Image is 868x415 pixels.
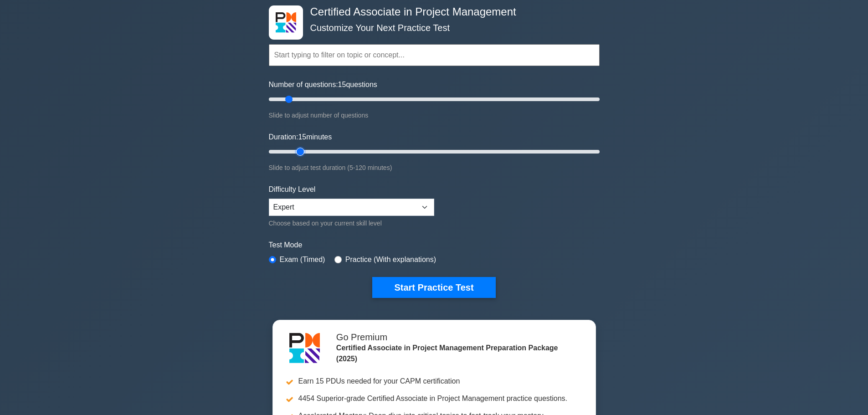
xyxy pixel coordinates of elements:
h4: Certified Associate in Project Management [307,5,555,19]
label: Duration: minutes [269,132,332,143]
button: Start Practice Test [372,277,495,298]
label: Exam (Timed) [280,254,325,265]
label: Difficulty Level [269,184,316,195]
span: 15 [338,81,346,88]
div: Slide to adjust number of questions [269,110,600,121]
span: 15 [298,133,306,141]
label: Number of questions: questions [269,79,377,90]
div: Choose based on your current skill level [269,218,434,229]
label: Practice (With explanations) [345,254,436,265]
div: Slide to adjust test duration (5-120 minutes) [269,162,600,173]
label: Test Mode [269,240,600,251]
input: Start typing to filter on topic or concept... [269,44,600,66]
